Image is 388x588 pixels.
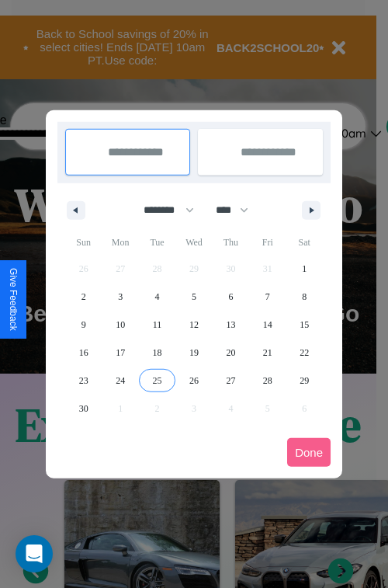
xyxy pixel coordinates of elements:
button: 9 [65,311,102,339]
span: 4 [155,283,160,311]
button: 26 [175,367,212,395]
span: 13 [226,311,235,339]
span: 30 [79,395,88,423]
span: 17 [116,339,125,367]
button: 19 [175,339,212,367]
button: 7 [249,283,286,311]
button: 20 [213,339,249,367]
span: 24 [116,367,125,395]
button: 1 [286,255,323,283]
button: 29 [286,367,323,395]
button: 18 [139,339,175,367]
span: 16 [79,339,88,367]
button: 4 [139,283,175,311]
button: 21 [249,339,286,367]
span: 18 [153,339,162,367]
span: 26 [189,367,199,395]
button: 3 [102,283,138,311]
span: 21 [263,339,272,367]
button: 11 [139,311,175,339]
span: 23 [79,367,88,395]
button: 10 [102,311,138,339]
span: Sat [286,230,323,255]
button: 13 [213,311,249,339]
span: 8 [302,283,307,311]
button: 22 [286,339,323,367]
button: Done [287,438,331,467]
span: Tue [139,230,175,255]
span: Fri [249,230,286,255]
button: 30 [65,395,102,423]
span: 6 [228,283,233,311]
span: 29 [300,367,309,395]
span: 12 [189,311,199,339]
span: 10 [116,311,125,339]
span: 9 [81,311,86,339]
div: Open Intercom Messenger [16,535,53,572]
span: 11 [153,311,162,339]
span: 14 [263,311,272,339]
button: 8 [286,283,323,311]
button: 5 [175,283,212,311]
button: 6 [213,283,249,311]
button: 24 [102,367,138,395]
span: Wed [175,230,212,255]
span: Mon [102,230,138,255]
span: 22 [300,339,309,367]
span: 19 [189,339,199,367]
div: Give Feedback [8,268,19,331]
button: 25 [139,367,175,395]
span: 15 [300,311,309,339]
button: 12 [175,311,212,339]
button: 17 [102,339,138,367]
span: 2 [81,283,86,311]
span: 5 [192,283,196,311]
button: 15 [286,311,323,339]
span: 3 [118,283,123,311]
span: 28 [263,367,272,395]
button: 2 [65,283,102,311]
span: 1 [302,255,307,283]
span: Sun [65,230,102,255]
button: 16 [65,339,102,367]
span: 25 [153,367,162,395]
span: 20 [226,339,235,367]
button: 14 [249,311,286,339]
button: 23 [65,367,102,395]
span: 7 [265,283,270,311]
button: 28 [249,367,286,395]
span: 27 [226,367,235,395]
span: Thu [213,230,249,255]
button: 27 [213,367,249,395]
